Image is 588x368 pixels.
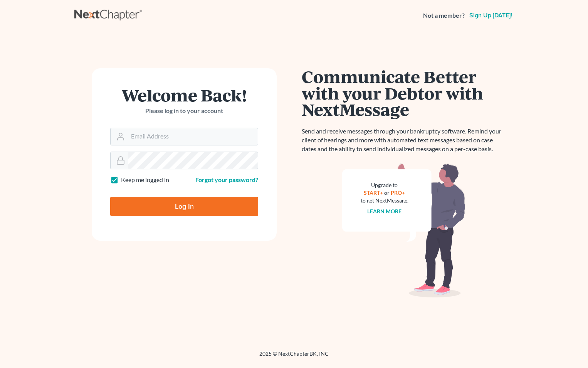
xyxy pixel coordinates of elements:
[110,106,258,115] p: Please log in to your account
[361,197,408,204] div: to get NextMessage.
[368,208,402,214] a: Learn more
[110,197,258,216] input: Log In
[128,128,258,145] input: Email Address
[423,11,465,20] strong: Not a member?
[361,181,408,189] div: Upgrade to
[74,350,514,364] div: 2025 © NextChapterBK, INC
[468,12,514,19] a: Sign up [DATE]!
[121,176,169,184] label: Keep me logged in
[302,127,506,154] p: Send and receive messages through your bankruptcy software. Remind your client of hearings and mo...
[195,176,258,183] a: Forgot your password?
[391,189,405,196] a: PRO+
[302,68,506,118] h1: Communicate Better with your Debtor with NextMessage
[342,163,465,298] img: nextmessage_bg-59042aed3d76b12b5cd301f8e5b87938c9018125f34e5fa2b7a6b67550977c72.svg
[364,189,383,196] a: START+
[110,87,258,103] h1: Welcome Back!
[385,189,390,196] span: or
